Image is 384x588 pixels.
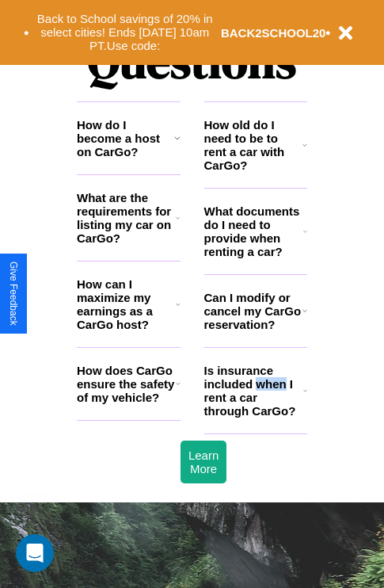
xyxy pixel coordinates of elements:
[221,26,326,40] b: BACK2SCHOOL20
[29,8,221,57] button: Back to School savings of 20% in select cities! Ends [DATE] 10am PT.Use code:
[77,118,174,158] h3: How do I become a host on CarGo?
[8,262,19,326] div: Give Feedback
[204,118,303,172] h3: How old do I need to be to rent a car with CarGo?
[77,277,176,331] h3: How can I maximize my earnings as a CarGo host?
[204,364,303,418] h3: Is insurance included when I rent a car through CarGo?
[77,364,176,404] h3: How does CarGo ensure the safety of my vehicle?
[204,204,304,258] h3: What documents do I need to provide when renting a car?
[77,191,176,245] h3: What are the requirements for listing my car on CarGo?
[16,534,54,572] iframe: Intercom live chat
[181,441,226,483] button: Learn More
[204,291,302,331] h3: Can I modify or cancel my CarGo reservation?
